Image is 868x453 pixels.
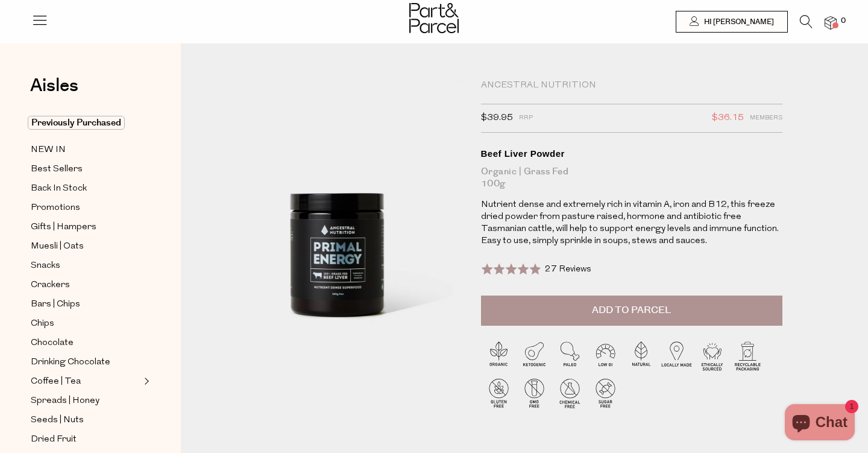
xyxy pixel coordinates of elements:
img: P_P-ICONS-Live_Bec_V11_Organic.svg [481,338,517,373]
span: Previously Purchased [28,116,125,130]
span: Seeds | Nuts [31,413,84,428]
a: Snacks [31,258,140,273]
span: Back In Stock [31,182,87,196]
span: RRP [519,110,533,126]
span: Spreads | Honey [31,394,99,408]
a: Hi [PERSON_NAME] [676,11,788,33]
div: Beef Liver Powder [481,148,782,160]
img: P_P-ICONS-Live_Bec_V11_GMO_Free.svg [517,375,552,411]
span: $39.95 [481,110,513,126]
a: Back In Stock [31,181,140,196]
span: Chocolate [31,336,74,350]
a: 0 [825,16,837,29]
a: Dried Fruit [31,432,140,447]
img: P_P-ICONS-Live_Bec_V11_Paleo.svg [552,338,588,373]
span: Members [750,110,782,126]
img: P_P-ICONS-Live_Bec_V11_Locally_Made_2.svg [659,338,694,373]
img: P_P-ICONS-Live_Bec_V11_Ethically_Sourced.svg [694,338,730,373]
a: Previously Purchased [31,116,140,130]
span: Bars | Chips [31,297,80,312]
span: Hi [PERSON_NAME] [701,17,774,27]
span: 27 Reviews [545,265,591,274]
img: P_P-ICONS-Live_Bec_V11_Recyclable_Packaging.svg [730,338,766,373]
span: Best Sellers [31,162,83,177]
a: Seeds | Nuts [31,413,140,428]
a: Promotions [31,200,140,215]
a: NEW IN [31,142,140,157]
span: NEW IN [31,143,66,157]
a: Crackers [31,277,140,293]
img: P_P-ICONS-Live_Bec_V11_Ketogenic.svg [517,338,552,373]
a: Aisles [30,77,78,107]
div: Ancestral Nutrition [481,80,782,92]
span: Promotions [31,201,80,215]
span: Chips [31,317,54,331]
button: Expand/Collapse Coffee | Tea [141,374,149,388]
inbox-online-store-chat: Shopify online store chat [781,404,858,443]
img: P_P-ICONS-Live_Bec_V11_Low_Gi.svg [588,338,623,373]
span: Crackers [31,278,70,293]
img: Part&Parcel [409,3,459,33]
button: Add to Parcel [481,296,782,326]
a: Best Sellers [31,162,140,177]
a: Chocolate [31,335,140,350]
span: Coffee | Tea [31,375,81,389]
a: Bars | Chips [31,297,140,312]
span: Muesli | Oats [31,239,84,254]
img: P_P-ICONS-Live_Bec_V11_Gluten_Free.svg [481,375,517,411]
span: 0 [838,16,849,27]
p: Nutrient dense and extremely rich in vitamin A, iron and B12, this freeze dried powder from pastu... [481,199,782,247]
img: Beef Liver Powder [217,80,463,370]
a: Gifts | Hampers [31,220,140,235]
a: Coffee | Tea [31,374,140,389]
span: Drinking Chocolate [31,355,110,370]
span: $36.15 [712,110,744,126]
span: Aisles [30,72,78,99]
div: Organic | Grass Fed 100g [481,166,782,190]
span: Dried Fruit [31,432,77,447]
span: Snacks [31,259,60,273]
img: P_P-ICONS-Live_Bec_V11_Natural.svg [623,338,659,373]
span: Gifts | Hampers [31,220,96,235]
a: Chips [31,316,140,331]
span: Add to Parcel [592,303,671,317]
a: Drinking Chocolate [31,355,140,370]
a: Muesli | Oats [31,239,140,254]
img: P_P-ICONS-Live_Bec_V11_Sugar_Free.svg [588,375,623,411]
a: Spreads | Honey [31,393,140,408]
img: P_P-ICONS-Live_Bec_V11_Chemical_Free.svg [552,375,588,411]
